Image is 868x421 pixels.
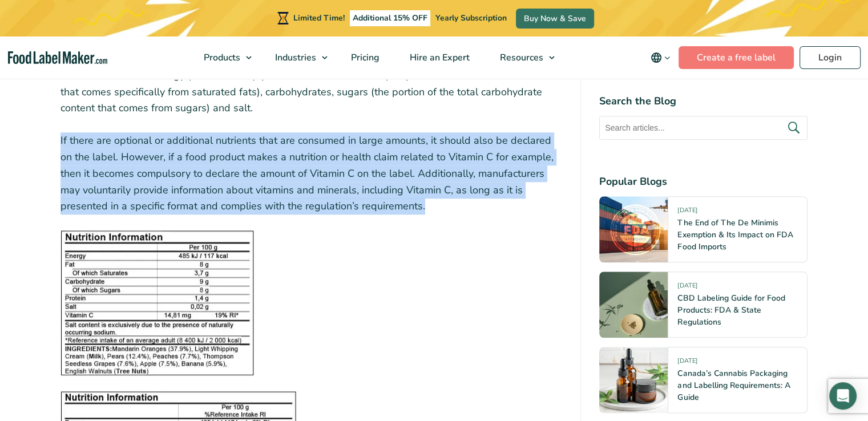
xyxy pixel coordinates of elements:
[599,116,808,140] input: Search articles...
[677,281,697,294] span: [DATE]
[516,9,594,29] a: Buy Now & Save
[395,37,482,79] a: Hire an Expert
[677,368,790,403] a: Canada’s Cannabis Packaging and Labelling Requirements: A Guide
[435,13,507,23] span: Yearly Subscription
[348,51,381,64] span: Pricing
[829,382,857,410] div: Open Intercom Messenger
[496,51,544,64] span: Resources
[599,94,808,109] h4: Search the Blog
[679,46,794,69] a: Create a free label
[677,357,697,370] span: [DATE]
[800,46,861,69] a: Login
[599,174,808,189] h4: Popular Blogs
[272,51,317,64] span: Industries
[677,206,697,219] span: [DATE]
[336,37,392,79] a: Pricing
[406,51,471,64] span: Hire an Expert
[677,217,793,252] a: The End of The De Minimis Exemption & Its Impact on FDA Food Imports
[350,10,430,26] span: Additional 15% OFF
[60,132,563,214] p: If there are optional or additional nutrients that are consumed in large amounts, it should also ...
[200,51,241,64] span: Products
[485,37,560,79] a: Resources
[60,230,254,375] img: EU Standard Nutrition Facts Label with nutrition information in a tabular format.
[189,37,257,79] a: Products
[293,13,345,23] span: Limited Time!
[260,37,333,79] a: Industries
[677,293,785,327] a: CBD Labeling Guide for Food Products: FDA & State Regulations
